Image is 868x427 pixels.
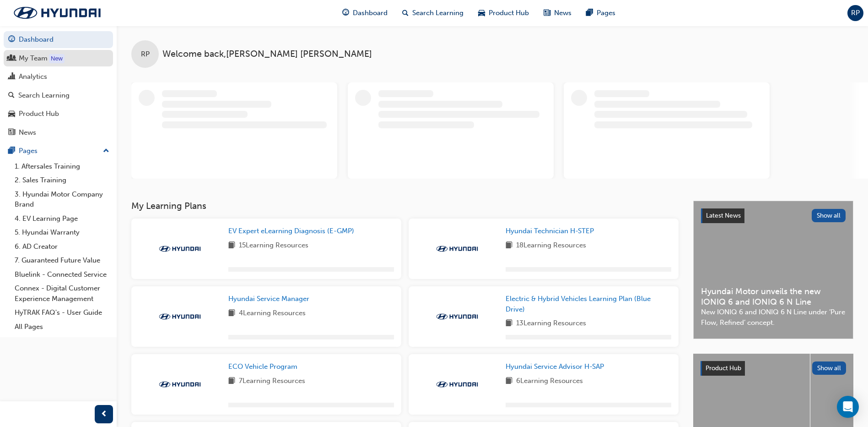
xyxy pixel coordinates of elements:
[4,105,113,122] a: Product Hub
[228,361,301,372] a: ECO Vehicle Program
[49,54,65,63] div: Tooltip anchor
[11,268,113,282] a: Bluelink - Connected Service
[693,201,853,339] a: Latest NewsShow allHyundai Motor unveils the new IONIQ 6 and IONIQ 6 N LineNew IONIQ 6 and IONIQ ...
[8,73,15,81] span: chart-icon
[506,227,594,235] span: Hyundai Technician H-STEP
[11,173,113,187] a: 2. Sales Training
[812,209,846,222] button: Show all
[544,7,550,19] span: news-icon
[701,208,846,223] a: Latest NewsShow all
[11,225,113,240] a: 5. Hyundai Warranty
[412,8,464,18] span: Search Learning
[506,240,512,252] span: book-icon
[506,294,671,314] a: Electric & Hybrid Vehicles Learning Plan (Blue Drive)
[536,4,579,22] a: news-iconNews
[851,8,860,18] span: RP
[19,109,59,119] div: Product Hub
[228,240,235,252] span: book-icon
[228,226,358,236] a: EV Expert eLearning Diagnosis (E-GMP)
[141,49,150,60] span: RP
[228,227,354,235] span: EV Expert eLearning Diagnosis (E-GMP)
[402,7,409,19] span: search-icon
[506,318,512,329] span: book-icon
[8,36,15,44] span: guage-icon
[103,145,109,157] span: up-icon
[11,240,113,254] a: 6. AD Creator
[239,308,306,319] span: 4 Learning Resources
[506,226,598,236] a: Hyundai Technician H-STEP
[4,142,113,159] button: Pages
[478,7,485,19] span: car-icon
[701,361,846,376] a: Product HubShow all
[101,409,108,420] span: prev-icon
[155,380,205,389] img: Trak
[506,362,604,371] span: Hyundai Service Advisor H-SAP
[432,244,482,253] img: Trak
[701,307,846,328] span: New IONIQ 6 and IONIQ 6 N Line under ‘Pure Flow, Refined’ concept.
[812,361,846,375] button: Show all
[5,3,110,22] img: Trak
[432,380,482,389] img: Trak
[155,312,205,321] img: Trak
[239,240,308,252] span: 15 Learning Resources
[155,244,205,253] img: Trak
[516,318,586,329] span: 13 Learning Resources
[228,308,235,319] span: book-icon
[489,8,529,18] span: Product Hub
[11,253,113,268] a: 7. Guaranteed Future Value
[18,90,70,101] div: Search Learning
[506,295,651,313] span: Electric & Hybrid Vehicles Learning Plan (Blue Drive)
[506,361,608,372] a: Hyundai Service Advisor H-SAP
[701,286,846,307] span: Hyundai Motor unveils the new IONIQ 6 and IONIQ 6 N Line
[228,295,309,303] span: Hyundai Service Manager
[11,187,113,212] a: 3. Hyundai Motor Company Brand
[554,8,571,18] span: News
[19,146,38,156] div: Pages
[579,4,623,22] a: pages-iconPages
[19,127,36,138] div: News
[353,8,388,18] span: Dashboard
[516,376,583,387] span: 6 Learning Resources
[228,362,297,371] span: ECO Vehicle Program
[432,312,482,321] img: Trak
[8,129,15,137] span: news-icon
[4,87,113,104] a: Search Learning
[506,376,512,387] span: book-icon
[19,53,48,64] div: My Team
[335,4,395,22] a: guage-iconDashboard
[11,320,113,334] a: All Pages
[228,376,235,387] span: book-icon
[706,364,741,372] span: Product Hub
[19,71,47,82] div: Analytics
[8,147,15,155] span: pages-icon
[395,4,471,22] a: search-iconSearch Learning
[342,7,349,19] span: guage-icon
[837,396,859,418] div: Open Intercom Messenger
[11,212,113,226] a: 4. EV Learning Page
[8,110,15,118] span: car-icon
[4,124,113,141] a: News
[586,7,593,19] span: pages-icon
[516,240,586,252] span: 18 Learning Resources
[4,31,113,48] a: Dashboard
[11,306,113,320] a: HyTRAK FAQ's - User Guide
[162,49,372,60] span: Welcome back , [PERSON_NAME] [PERSON_NAME]
[4,29,113,142] button: DashboardMy TeamAnalyticsSearch LearningProduct HubNews
[597,8,615,18] span: Pages
[471,4,536,22] a: car-iconProduct Hub
[131,201,679,211] h3: My Learning Plans
[706,212,741,219] span: Latest News
[847,5,863,21] button: RP
[11,159,113,174] a: 1. Aftersales Training
[4,68,113,85] a: Analytics
[8,55,15,63] span: people-icon
[4,50,113,67] a: My Team
[11,281,113,306] a: Connex - Digital Customer Experience Management
[8,92,15,100] span: search-icon
[228,294,313,304] a: Hyundai Service Manager
[239,376,305,387] span: 7 Learning Resources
